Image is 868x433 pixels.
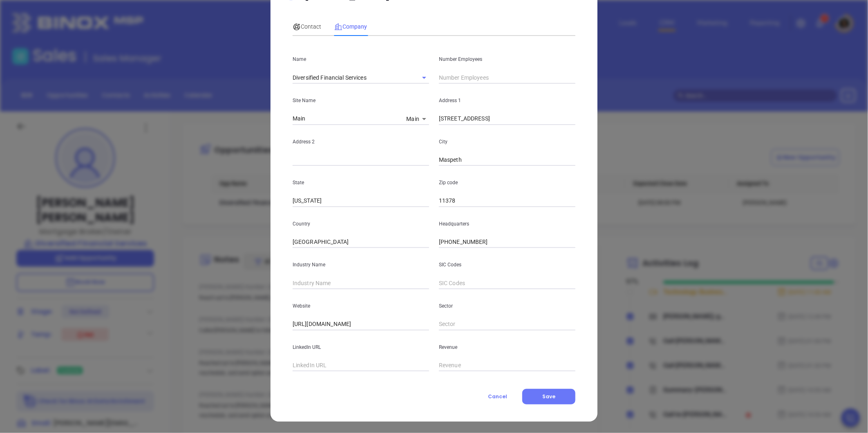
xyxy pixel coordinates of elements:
[439,359,575,372] input: Revenue
[293,178,429,187] p: State
[293,55,429,64] p: Name
[439,236,575,248] input: Headquarters
[439,318,575,330] input: Sector
[488,393,507,400] span: Cancel
[406,113,429,125] div: Main
[522,389,575,404] button: Save
[293,137,429,146] p: Address 2
[293,343,429,352] p: LinkedIn URL
[293,219,429,228] p: Country
[293,23,321,30] span: Contact
[293,236,429,248] input: Country
[439,137,575,146] p: City
[439,219,575,228] p: Headquarters
[439,178,575,187] p: Zip code
[334,23,367,30] span: Company
[439,195,575,207] input: Zip code
[439,260,575,269] p: SIC Codes
[418,72,430,83] button: Open
[473,389,522,404] button: Cancel
[439,301,575,310] p: Sector
[293,359,429,372] input: LinkedIn URL
[439,154,575,166] input: City
[293,113,403,125] input: Site Name
[439,343,575,352] p: Revenue
[293,301,429,310] p: Website
[542,393,555,400] span: Save
[439,96,575,105] p: Address 1
[293,195,429,207] input: State
[293,318,429,330] input: Website
[293,277,429,289] input: Industry Name
[293,260,429,269] p: Industry Name
[439,55,575,64] p: Number Employees
[439,277,575,289] input: SIC Codes
[439,71,575,84] input: Number Employees
[293,96,429,105] p: Site Name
